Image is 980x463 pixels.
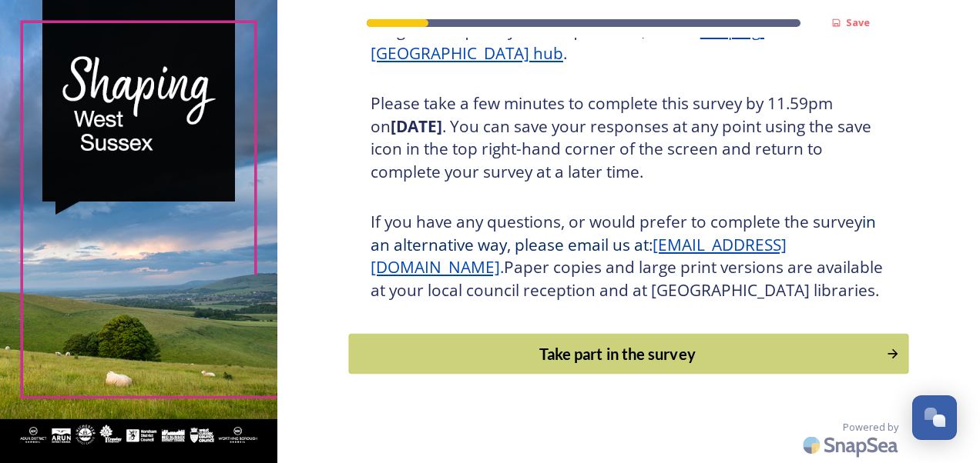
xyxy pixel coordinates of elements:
[348,334,908,375] button: Continue
[357,342,878,365] div: Take part in the survey
[371,211,880,255] span: in an alternative way, please email us at:
[912,395,957,440] button: Open Chat
[371,19,764,64] a: Shaping [GEOGRAPHIC_DATA] hub
[846,15,870,29] strong: Save
[500,256,504,278] span: .
[371,211,887,301] h3: If you have any questions, or would prefer to complete the survey Paper copies and large print ve...
[371,92,887,183] h3: Please take a few minutes to complete this survey by 11.59pm on . You can save your responses at ...
[371,234,787,278] a: [EMAIL_ADDRESS][DOMAIN_NAME]
[391,115,442,137] strong: [DATE]
[798,427,906,463] img: SnapSea Logo
[843,420,898,435] span: Powered by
